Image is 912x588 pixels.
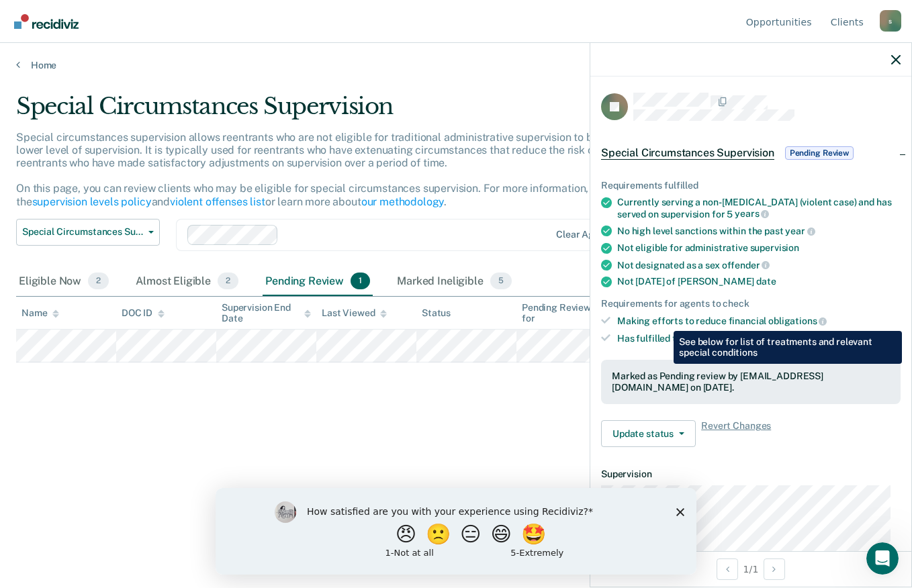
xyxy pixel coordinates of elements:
span: year [785,226,815,236]
div: Pending Review for [522,302,611,325]
button: Previous Opportunity [717,558,738,580]
button: Next Opportunity [764,558,785,580]
div: Almost Eligible [133,267,241,297]
iframe: Survey by Kim from Recidiviz [216,488,696,575]
span: 2 [218,273,238,290]
div: Eligible Now [16,267,111,297]
div: Last Viewed [322,307,387,319]
a: Home [16,59,896,71]
span: 1 [351,273,370,290]
span: years [735,208,769,219]
span: 5 [490,273,512,290]
div: Has fulfilled treatment and special condition [617,332,901,344]
div: 1 / 1 [590,551,911,587]
div: Pending Review [263,267,373,297]
div: Currently serving a non-[MEDICAL_DATA] (violent case) and has served on supervision for 5 [617,197,901,219]
a: violent offenses list [170,195,265,208]
a: our methodology [361,195,445,208]
span: Special Circumstances Supervision [22,226,143,238]
span: obligations [768,315,827,326]
div: Not [DATE] of [PERSON_NAME] [617,276,901,287]
div: Special Circumstances Supervision [16,93,700,131]
div: Not eligible for administrative [617,242,901,254]
div: Name [21,307,59,319]
button: Update status [601,420,696,447]
div: Requirements for agents to check [601,298,901,309]
span: offender [722,260,770,271]
div: Clear agents [556,229,613,240]
img: Recidiviz [14,14,79,29]
button: Profile dropdown button [880,10,901,32]
div: Not designated as a sex [617,259,901,271]
span: Special Circumstances Supervision [601,146,774,160]
dt: Supervision [601,469,901,480]
div: Making efforts to reduce financial [617,315,901,327]
div: DOC ID [122,307,165,319]
span: Revert Changes [701,420,771,447]
div: No high level sanctions within the past [617,225,901,237]
iframe: Intercom live chat [866,542,899,575]
a: supervision levels policy [32,195,152,208]
span: Pending Review [785,146,854,160]
div: Special Circumstances SupervisionPending Review [590,132,911,175]
span: 2 [88,273,109,290]
div: Marked as Pending review by [EMAIL_ADDRESS][DOMAIN_NAME] on [DATE]. [612,371,890,393]
div: s [880,10,901,32]
p: Special circumstances supervision allows reentrants who are not eligible for traditional administ... [16,131,676,208]
span: date [756,276,776,287]
div: Status [422,307,451,319]
div: Marked Ineligible [394,267,514,297]
span: supervision [750,242,799,253]
div: Supervision End Date [222,302,311,325]
div: Requirements fulfilled [601,180,901,191]
span: requirements [813,333,881,344]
